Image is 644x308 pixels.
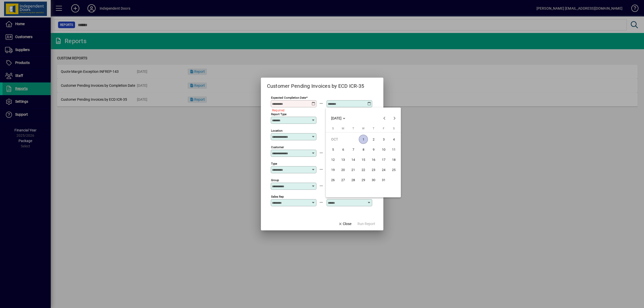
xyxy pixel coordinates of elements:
span: F [383,127,384,130]
span: 16 [369,155,378,164]
button: Sun Oct 05 2025 [328,144,338,155]
span: 27 [338,175,348,184]
button: Wed Oct 22 2025 [358,165,368,175]
span: 12 [328,155,337,164]
span: 11 [389,145,398,154]
span: 24 [379,165,388,174]
button: Thu Oct 02 2025 [368,134,379,144]
span: 26 [328,175,337,184]
span: T [373,127,374,130]
button: Sat Oct 11 2025 [389,144,399,155]
span: 15 [359,155,368,164]
span: 7 [349,145,358,154]
span: 31 [379,175,388,184]
span: T [352,127,354,130]
button: Thu Oct 09 2025 [368,144,379,155]
span: 20 [338,165,348,174]
span: 14 [349,155,358,164]
button: Wed Oct 01 2025 [358,134,368,144]
button: Thu Oct 23 2025 [368,165,379,175]
button: Fri Oct 10 2025 [379,144,389,155]
button: Wed Oct 08 2025 [358,144,368,155]
button: Fri Oct 03 2025 [379,134,389,144]
span: 2 [369,135,378,144]
span: 13 [338,155,348,164]
span: 28 [349,175,358,184]
span: 6 [338,145,348,154]
button: Fri Oct 17 2025 [379,155,389,165]
span: 30 [369,175,378,184]
span: S [393,127,395,130]
button: Sat Oct 04 2025 [389,134,399,144]
span: 8 [359,145,368,154]
button: Mon Oct 06 2025 [338,144,348,155]
button: Tue Oct 07 2025 [348,144,358,155]
button: Tue Oct 28 2025 [348,175,358,185]
span: 19 [328,165,337,174]
span: 17 [379,155,388,164]
span: W [362,127,365,130]
button: Previous month [379,113,389,123]
button: Thu Oct 30 2025 [368,175,379,185]
button: Fri Oct 24 2025 [379,165,389,175]
span: 21 [349,165,358,174]
span: 25 [389,165,398,174]
button: Tue Oct 21 2025 [348,165,358,175]
button: Mon Oct 27 2025 [338,175,348,185]
button: Sun Oct 19 2025 [328,165,338,175]
span: 3 [379,135,388,144]
span: 9 [369,145,378,154]
button: Tue Oct 14 2025 [348,155,358,165]
span: 23 [369,165,378,174]
button: Mon Oct 20 2025 [338,165,348,175]
span: 18 [389,155,398,164]
button: Mon Oct 13 2025 [338,155,348,165]
button: Wed Oct 15 2025 [358,155,368,165]
button: Choose month and year [329,114,347,123]
span: 1 [359,135,368,144]
span: 10 [379,145,388,154]
button: Sun Oct 26 2025 [328,175,338,185]
span: S [332,127,334,130]
button: Fri Oct 31 2025 [379,175,389,185]
span: 29 [359,175,368,184]
span: 5 [328,145,337,154]
span: 4 [389,135,398,144]
button: Sun Oct 12 2025 [328,155,338,165]
span: [DATE] [331,116,342,120]
button: Next month [389,113,400,123]
button: Sat Oct 18 2025 [389,155,399,165]
span: M [342,127,344,130]
td: OCT [328,134,358,144]
button: Sat Oct 25 2025 [389,165,399,175]
span: 22 [359,165,368,174]
button: Thu Oct 16 2025 [368,155,379,165]
button: Wed Oct 29 2025 [358,175,368,185]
